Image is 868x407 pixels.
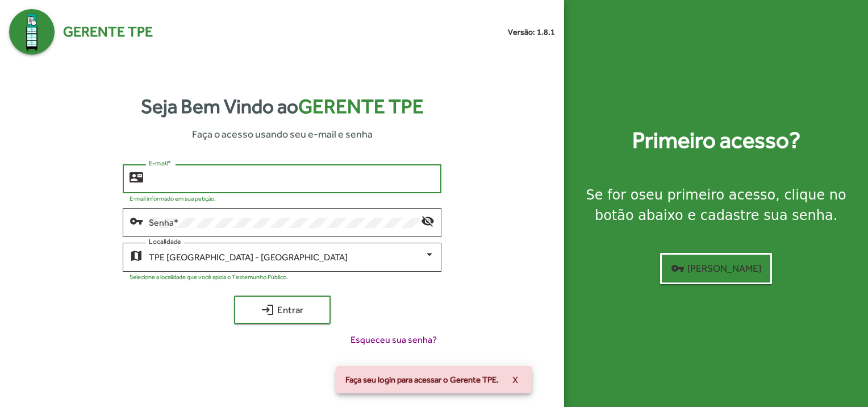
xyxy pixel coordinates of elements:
[298,95,424,118] span: Gerente TPE
[512,369,518,390] span: X
[130,214,143,227] mat-icon: vpn_key
[130,195,216,202] mat-hint: E-mail informado em sua petição.
[141,92,424,122] strong: Seja Bem Vindo ao
[639,187,775,203] strong: seu primeiro acesso
[244,300,320,320] span: Entrar
[671,261,685,275] mat-icon: vpn_key
[421,214,435,227] mat-icon: visibility_off
[261,303,274,317] mat-icon: login
[130,273,288,280] mat-hint: Selecione a localidade que você apoia o Testemunho Público.
[671,258,761,279] span: [PERSON_NAME]
[578,185,854,226] div: Se for o , clique no botão abaixo e cadastre sua senha.
[130,170,143,184] mat-icon: contact_mail
[130,248,143,262] mat-icon: map
[660,253,772,284] button: [PERSON_NAME]
[63,21,153,43] span: Gerente TPE
[508,26,555,38] small: Versão: 1.8.1
[9,9,55,55] img: Logo Gerente
[234,296,331,324] button: Entrar
[503,369,527,390] button: X
[632,123,800,157] strong: Primeiro acesso?
[149,252,348,263] span: TPE [GEOGRAPHIC_DATA] - [GEOGRAPHIC_DATA]
[192,126,373,142] span: Faça o acesso usando seu e-mail e senha
[345,374,499,385] span: Faça seu login para acessar o Gerente TPE.
[350,333,437,347] span: Esqueceu sua senha?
